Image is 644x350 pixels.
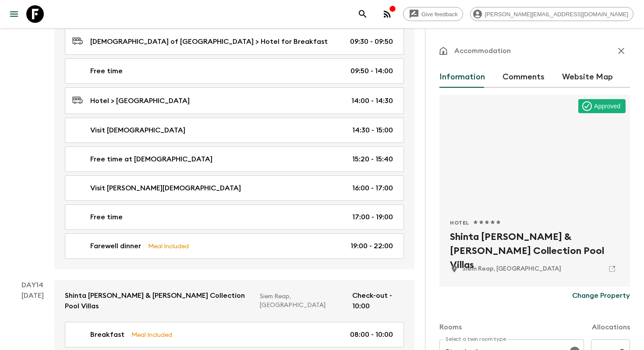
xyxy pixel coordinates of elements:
p: Rooms [439,322,462,332]
h2: Shinta [PERSON_NAME] & [PERSON_NAME] Collection Pool Villas [450,230,619,258]
p: Approved [594,102,620,111]
p: Check-out - 10:00 [352,290,404,311]
span: Hotel [450,219,469,226]
p: 14:30 - 15:00 [352,125,393,136]
p: Farewell dinner [90,241,141,251]
a: Free time09:50 - 14:00 [65,58,404,84]
a: Free time17:00 - 19:00 [65,204,404,230]
button: Change Property [572,287,630,304]
p: 17:00 - 19:00 [352,212,393,222]
a: Hotel > [GEOGRAPHIC_DATA]14:00 - 14:30 [65,87,404,114]
p: Hotel > [GEOGRAPHIC_DATA] [90,96,190,106]
p: Visit [PERSON_NAME][DEMOGRAPHIC_DATA] [90,183,241,193]
a: Give feedback [403,7,463,21]
p: Free time [90,66,123,76]
p: Day 14 [11,280,54,290]
a: [DEMOGRAPHIC_DATA] of [GEOGRAPHIC_DATA] > Hotel for Breakfast09:30 - 09:50 [65,28,404,55]
a: Visit [PERSON_NAME][DEMOGRAPHIC_DATA]16:00 - 17:00 [65,175,404,201]
p: 19:00 - 22:00 [350,241,393,251]
span: Give feedback [417,11,463,18]
p: Free time at [DEMOGRAPHIC_DATA] [90,154,212,164]
span: [PERSON_NAME][EMAIL_ADDRESS][DOMAIN_NAME] [480,11,633,18]
p: 08:00 - 10:00 [350,329,393,340]
p: Free time [90,212,123,222]
p: Change Property [572,290,630,301]
button: Comments [502,67,545,88]
p: Shinta [PERSON_NAME] & [PERSON_NAME] Collection Pool Villas [65,290,253,311]
a: Free time at [DEMOGRAPHIC_DATA]15:20 - 15:40 [65,146,404,172]
button: Information [439,67,485,88]
p: 09:30 - 09:50 [350,36,393,47]
button: menu [5,5,23,23]
div: Photo of Shinta Mani Angkor & Bensley Collection Pool Villas [439,95,630,209]
a: BreakfastMeal Included08:00 - 10:00 [65,322,404,347]
a: Farewell dinnerMeal Included19:00 - 22:00 [65,233,404,259]
p: 09:50 - 14:00 [350,66,393,76]
label: Select a twin room type [446,336,506,343]
p: Allocations [592,322,630,332]
p: 15:20 - 15:40 [352,154,393,164]
p: Meal Included [148,241,189,251]
p: Breakfast [90,329,124,340]
p: Meal Included [131,330,172,339]
a: Visit [DEMOGRAPHIC_DATA]14:30 - 15:00 [65,118,404,143]
div: [PERSON_NAME][EMAIL_ADDRESS][DOMAIN_NAME] [470,7,633,21]
button: Website Map [562,67,613,88]
p: [DEMOGRAPHIC_DATA] of [GEOGRAPHIC_DATA] > Hotel for Breakfast [90,36,328,47]
p: Visit [DEMOGRAPHIC_DATA] [90,125,185,136]
p: Siem Reap, [GEOGRAPHIC_DATA] [260,292,345,310]
button: search adventures [354,5,372,23]
p: Accommodation [454,46,511,56]
p: 16:00 - 17:00 [352,183,393,193]
a: Shinta [PERSON_NAME] & [PERSON_NAME] Collection Pool VillasSiem Reap, [GEOGRAPHIC_DATA]Check-out ... [54,280,414,322]
p: Siem Reap, Cambodia [462,264,561,273]
p: 14:00 - 14:30 [351,96,393,106]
